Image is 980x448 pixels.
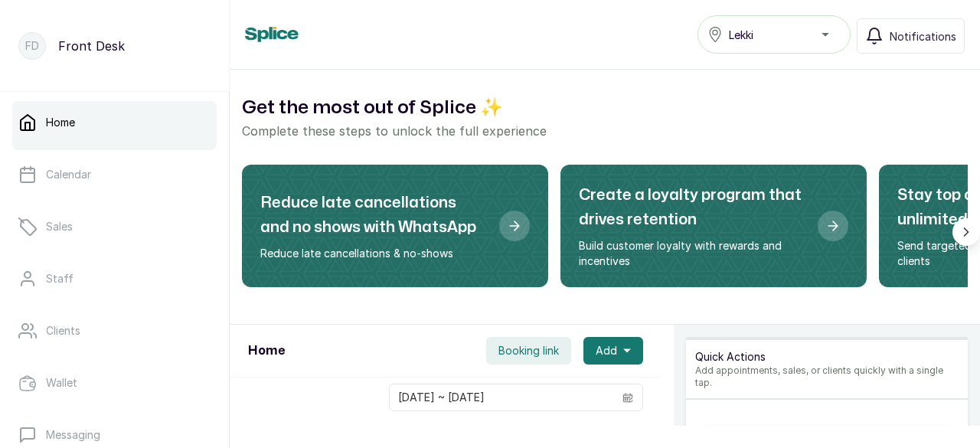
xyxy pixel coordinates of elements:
[242,122,968,140] p: Complete these steps to unlock the full experience
[695,365,959,389] p: Add appointments, sales, or clients quickly with a single tap.
[498,343,559,358] span: Booking link
[486,337,571,365] button: Booking link
[46,375,77,391] p: Wallet
[12,101,217,144] a: Home
[583,337,643,365] button: Add
[596,343,617,358] span: Add
[579,183,805,232] h2: Create a loyalty program that drives retention
[46,427,100,443] p: Messaging
[46,115,75,130] p: Home
[12,257,217,300] a: Staff
[46,323,80,338] p: Clients
[857,18,965,54] button: Notifications
[622,392,633,403] svg: calendar
[12,205,217,248] a: Sales
[260,246,487,261] p: Reduce late cancellations & no-shows
[12,309,217,352] a: Clients
[260,191,487,240] h2: Reduce late cancellations and no shows with WhatsApp
[12,153,217,196] a: Calendar
[46,271,73,286] p: Staff
[695,349,959,365] p: Quick Actions
[729,27,753,43] span: Lekki
[12,361,217,404] a: Wallet
[25,38,39,54] p: FD
[242,94,968,122] h2: Get the most out of Splice ✨
[46,167,91,182] p: Calendar
[560,165,867,287] div: Create a loyalty program that drives retention
[248,342,285,360] h1: Home
[58,37,125,55] p: Front Desk
[390,384,613,410] input: Select date
[46,219,73,234] p: Sales
[242,165,548,287] div: Reduce late cancellations and no shows with WhatsApp
[890,28,956,44] span: Notifications
[579,238,805,269] p: Build customer loyalty with rewards and incentives
[697,15,851,54] button: Lekki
